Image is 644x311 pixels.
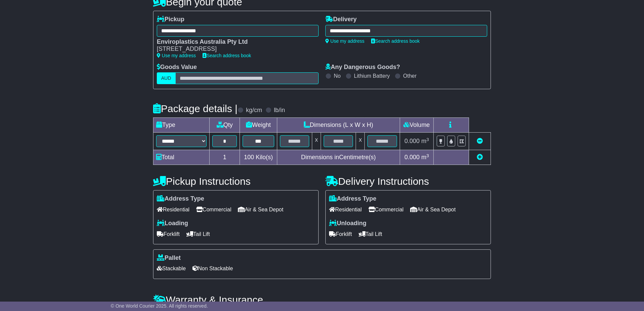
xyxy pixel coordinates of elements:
[153,176,319,187] h4: Pickup Instructions
[153,150,210,165] td: Total
[157,195,204,203] label: Address Type
[157,16,184,23] label: Pickup
[329,195,377,203] label: Address Type
[325,176,491,187] h4: Delivery Instructions
[404,138,420,144] span: 0.000
[329,220,366,227] label: Unloading
[421,138,429,144] span: m
[244,154,254,161] span: 100
[153,294,491,305] h4: Warranty & Insurance
[209,118,240,133] td: Qty
[354,73,390,79] label: Lithium Battery
[186,229,210,239] span: Tail Lift
[203,53,251,58] a: Search address book
[157,220,188,227] label: Loading
[238,204,284,215] span: Air & Sea Depot
[277,118,400,133] td: Dimensions (L x W x H)
[209,150,240,165] td: 1
[426,137,429,142] sup: 3
[421,154,429,161] span: m
[410,204,456,215] span: Air & Sea Depot
[196,204,231,215] span: Commercial
[240,150,277,165] td: Kilo(s)
[325,64,400,71] label: Any Dangerous Goods?
[400,118,433,133] td: Volume
[477,138,483,144] a: Remove this item
[277,150,400,165] td: Dimensions in Centimetre(s)
[329,229,352,239] span: Forklift
[403,73,417,79] label: Other
[157,45,312,53] div: [STREET_ADDRESS]
[153,103,238,114] h4: Package details |
[153,118,210,133] td: Type
[368,204,403,215] span: Commercial
[274,107,285,114] label: lb/in
[157,53,196,58] a: Use my address
[240,118,277,133] td: Weight
[371,38,420,44] a: Search address book
[359,229,382,239] span: Tail Lift
[312,133,321,150] td: x
[111,303,208,309] span: © One World Courier 2025. All rights reserved.
[157,72,176,84] label: AUD
[157,254,181,262] label: Pallet
[157,229,180,239] span: Forklift
[157,263,186,274] span: Stackable
[157,38,312,46] div: Enviroplastics Australia Pty Ltd
[404,154,420,161] span: 0.000
[325,16,357,23] label: Delivery
[356,133,365,150] td: x
[246,107,262,114] label: kg/cm
[192,263,233,274] span: Non Stackable
[157,64,197,71] label: Goods Value
[329,204,362,215] span: Residential
[426,153,429,158] sup: 3
[325,38,364,44] a: Use my address
[157,204,189,215] span: Residential
[477,154,483,161] a: Add new item
[334,73,341,79] label: No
